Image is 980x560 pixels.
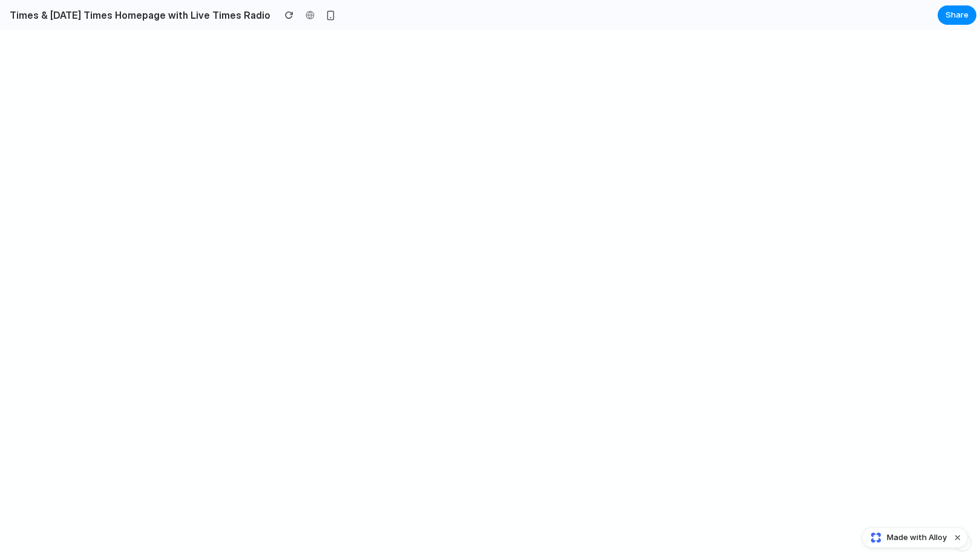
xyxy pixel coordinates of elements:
[946,9,969,21] span: Share
[887,532,947,544] span: Made with Alloy
[863,532,948,544] a: Made with Alloy
[5,8,270,22] h2: Times & [DATE] Times Homepage with Live Times Radio
[938,5,976,25] button: Share
[950,530,965,545] button: Dismiss watermark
